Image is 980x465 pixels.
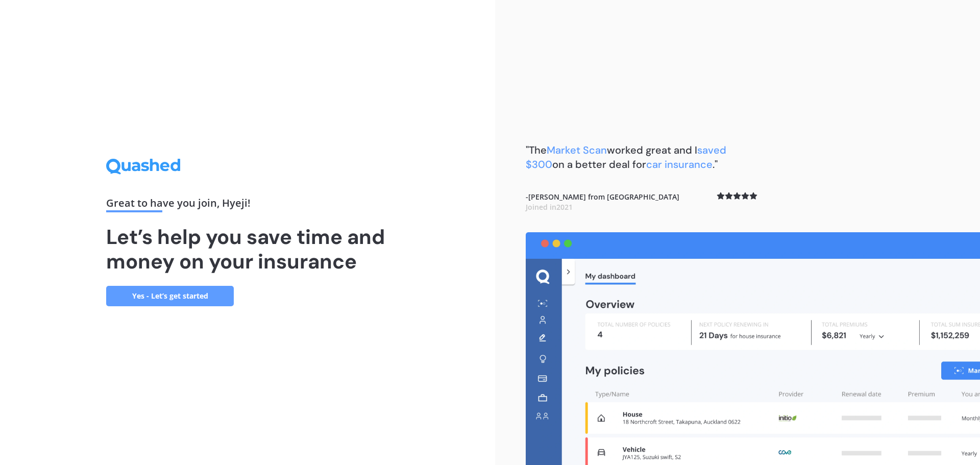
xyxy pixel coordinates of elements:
[106,286,234,306] a: Yes - Let’s get started
[106,198,389,212] div: Great to have you join , Hyeji !
[646,158,713,171] span: car insurance
[526,143,726,171] span: saved $300
[526,202,573,212] span: Joined in 2021
[526,192,679,212] b: - [PERSON_NAME] from [GEOGRAPHIC_DATA]
[526,232,980,465] img: dashboard.webp
[526,143,726,171] b: "The worked great and I on a better deal for ."
[547,143,607,157] span: Market Scan
[106,225,389,274] h1: Let’s help you save time and money on your insurance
